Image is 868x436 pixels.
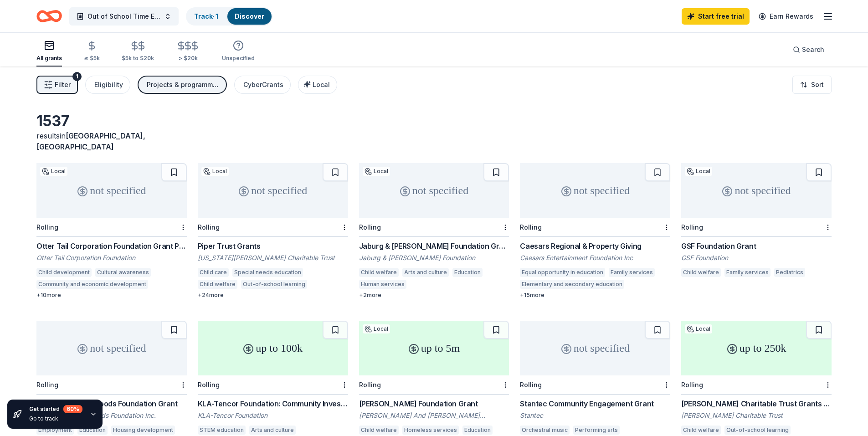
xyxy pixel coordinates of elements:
div: not specified [359,163,509,218]
div: Child welfare [198,280,237,289]
div: Rolling [359,381,381,389]
span: Local [313,81,330,88]
div: Community and economic development [36,280,148,289]
div: Eligibility [94,79,123,90]
div: Family services [724,268,770,277]
div: GSF Foundation [681,253,832,262]
div: Stantec [520,411,670,420]
div: GSF Foundation Grant [681,241,832,251]
div: ≤ $5k [84,55,100,62]
span: in [36,131,145,151]
div: Local [685,167,712,176]
div: up to 5m [359,321,509,375]
span: Search [802,44,824,55]
div: Child welfare [681,426,721,435]
div: Employment [628,280,665,289]
span: Out of School Time Extracurricular/Academic Booster Programs [87,11,160,22]
div: Rolling [359,223,381,231]
div: Otter Tail Corporation Foundation [36,253,187,262]
div: Rolling [520,223,542,231]
button: Out of School Time Extracurricular/Academic Booster Programs [69,7,179,26]
div: Get started [29,405,82,413]
div: Education [462,426,493,435]
button: Eligibility [85,76,130,94]
div: Local [363,167,390,176]
button: Sort [792,76,832,94]
div: Jaburg & [PERSON_NAME] Foundation Grant [359,241,509,251]
div: Performing arts [573,426,620,435]
span: [GEOGRAPHIC_DATA], [GEOGRAPHIC_DATA] [36,131,145,151]
a: Start free trial [682,8,750,25]
button: $5k to $20k [122,37,154,67]
button: > $20k [176,37,200,67]
div: Local [363,324,390,333]
div: + 15 more [520,292,670,299]
button: Track· 1Discover [186,7,272,26]
a: not specifiedLocalRollingOtter Tail Corporation Foundation Grant ProgramOtter Tail Corporation Fo... [36,163,187,299]
div: Homeless services [402,426,459,435]
div: All grants [36,55,62,62]
span: Filter [55,79,71,90]
div: Stantec Community Engagement Grant [520,398,670,409]
div: + 2 more [359,292,509,299]
div: Child care [198,268,229,277]
div: KLA-Tencor Foundation: Community Investment Fund [198,398,348,409]
div: up to 100k [198,321,348,375]
button: ≤ $5k [84,37,100,67]
div: Local [685,324,712,333]
div: not specified [36,321,187,375]
div: up to 250k [681,321,832,375]
div: not specified [520,321,670,375]
div: Projects & programming, General operations, Scholarship, Education, Conference [147,79,220,90]
div: Cultural awareness [95,268,151,277]
a: Discover [235,12,264,20]
div: Unspecified [222,55,255,62]
div: Local [201,167,229,176]
div: [US_STATE][PERSON_NAME] Charitable Trust [198,253,348,262]
a: Track· 1 [194,12,218,20]
a: Earn Rewards [753,8,819,25]
button: CyberGrants [234,76,291,94]
button: All grants [36,36,62,67]
div: STEM education [198,426,246,435]
div: Rolling [681,381,703,389]
div: Special needs education [232,268,303,277]
a: not specifiedRollingCaesars Regional & Property GivingCaesars Entertainment Foundation IncEqual o... [520,163,670,299]
div: Rolling [198,381,220,389]
div: not specified [520,163,670,218]
div: Orchestral music [520,426,570,435]
div: 1 [72,72,82,81]
button: Filter1 [36,76,78,94]
div: Caesars Regional & Property Giving [520,241,670,251]
div: Caesars Entertainment Foundation Inc [520,253,670,262]
div: Pediatrics [774,268,805,277]
button: Unspecified [222,36,255,67]
div: results [36,130,187,152]
div: Child welfare [359,268,399,277]
div: + 10 more [36,292,187,299]
div: Jaburg & [PERSON_NAME] Foundation [359,253,509,262]
div: Rolling [36,223,58,231]
div: 1537 [36,112,187,130]
div: not specified [681,163,832,218]
div: $5k to $20k [122,55,154,62]
div: not specified [36,163,187,218]
div: + 24 more [198,292,348,299]
button: Search [786,41,832,59]
div: Rolling [198,223,220,231]
div: Child welfare [359,426,399,435]
div: [PERSON_NAME] And [PERSON_NAME] Foundation [359,411,509,420]
span: Sort [811,79,824,90]
div: Local [40,167,67,176]
div: Arts and culture [402,268,449,277]
div: 60 % [63,405,82,413]
div: Rolling [520,381,542,389]
div: Equal opportunity in education [520,268,605,277]
a: not specifiedLocalRollingGSF Foundation GrantGSF FoundationChild welfareFamily servicesPediatrics [681,163,832,280]
div: Out-of-school learning [724,426,791,435]
div: Elementary and secondary education [520,280,624,289]
a: not specifiedLocalRollingPiper Trust Grants[US_STATE][PERSON_NAME] Charitable TrustChild careSpec... [198,163,348,299]
div: [PERSON_NAME] Foundation Grant [359,398,509,409]
div: Rolling [681,223,703,231]
div: Arts and culture [249,426,296,435]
